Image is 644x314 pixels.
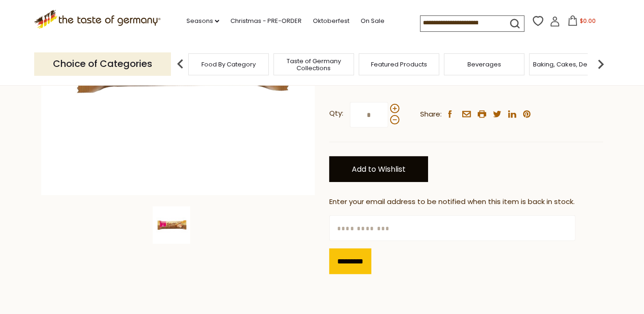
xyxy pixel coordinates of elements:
a: Beverages [467,61,501,68]
a: Taste of Germany Collections [276,58,351,72]
a: Oktoberfest [313,16,349,26]
input: Qty: [350,102,388,128]
img: next arrow [592,55,610,73]
a: Food By Category [201,61,256,68]
div: Enter your email address to be notified when this item is back in stock. [329,196,603,208]
a: Seasons [186,16,219,26]
a: Featured Products [371,61,427,68]
a: On Sale [361,16,385,26]
img: previous arrow [171,55,190,73]
a: Add to Wishlist [329,156,428,182]
strong: Qty: [329,108,343,119]
img: Viba Schict Nougat [153,206,190,244]
span: $0.00 [580,17,596,25]
button: $0.00 [562,15,602,29]
p: Choice of Categories [34,52,171,75]
a: Christmas - PRE-ORDER [230,16,302,26]
span: Share: [420,109,442,120]
a: Baking, Cakes, Desserts [533,61,606,68]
